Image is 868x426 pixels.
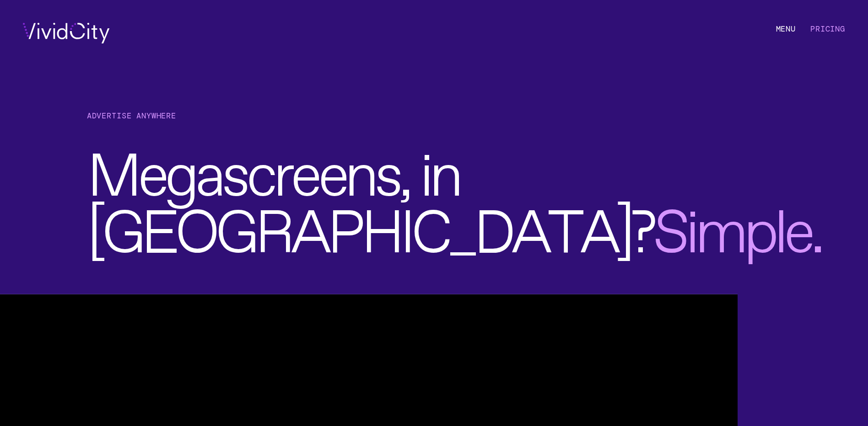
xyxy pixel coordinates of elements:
span: Simple [653,208,811,237]
span: [GEOGRAPHIC_DATA] [87,208,631,237]
h2: , in ? [87,138,825,251]
h1: Advertise Anywhere [87,110,825,122]
span: . [653,208,821,237]
a: Pricing [810,24,845,34]
span: Megascreens [87,151,399,181]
